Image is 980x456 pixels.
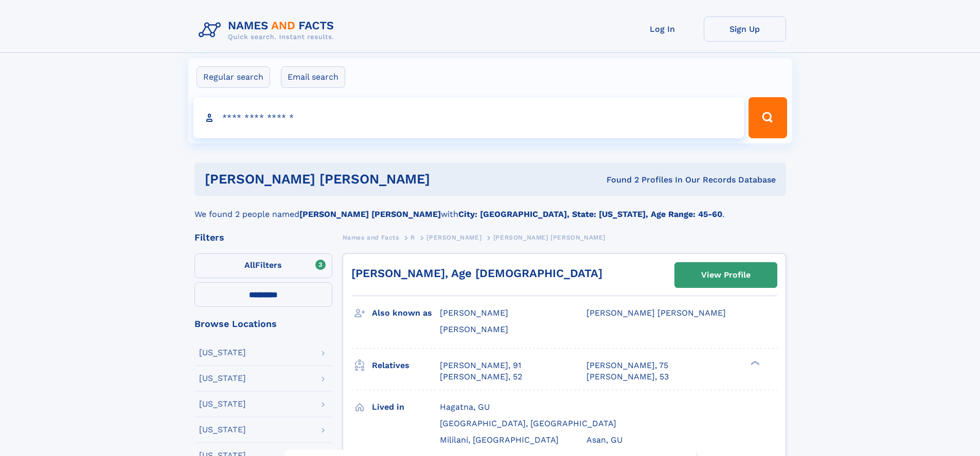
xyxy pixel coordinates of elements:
div: We found 2 people named with . [194,196,786,221]
b: [PERSON_NAME] [PERSON_NAME] [299,209,441,219]
div: Filters [194,233,332,242]
b: City: [GEOGRAPHIC_DATA], State: [US_STATE], Age Range: 45-60 [458,209,722,219]
label: Regular search [197,66,270,88]
div: ❯ [748,359,760,366]
span: [PERSON_NAME] [PERSON_NAME] [586,308,726,318]
span: [PERSON_NAME] [PERSON_NAME] [493,234,605,241]
div: View Profile [701,263,751,287]
a: Log In [621,16,704,42]
div: [US_STATE] [199,426,246,434]
span: R [411,234,415,241]
h3: Relatives [372,357,440,374]
span: Mililani, [GEOGRAPHIC_DATA] [440,435,559,445]
a: [PERSON_NAME], 75 [586,360,668,371]
a: Sign Up [704,16,786,42]
a: [PERSON_NAME] [426,231,482,244]
span: Asan, GU [586,435,622,445]
div: [US_STATE] [199,349,246,357]
span: [PERSON_NAME] [426,234,482,241]
a: Names and Facts [343,231,399,244]
a: [PERSON_NAME], 53 [586,371,669,382]
span: [PERSON_NAME] [440,324,508,334]
a: R [411,231,415,244]
h3: Lived in [372,398,440,416]
label: Filters [194,253,332,278]
a: View Profile [675,263,777,287]
button: Search Button [749,97,787,138]
a: [PERSON_NAME], 52 [440,371,522,382]
span: [PERSON_NAME] [440,308,508,318]
img: Logo Names and Facts [194,16,343,44]
h3: Also known as [372,304,440,322]
div: Browse Locations [194,319,332,329]
div: Found 2 Profiles In Our Records Database [518,174,776,186]
a: [PERSON_NAME], 91 [440,360,521,371]
a: [PERSON_NAME], Age [DEMOGRAPHIC_DATA] [351,267,602,280]
h1: [PERSON_NAME] [PERSON_NAME] [205,173,519,186]
span: Hagatna, GU [440,402,490,412]
div: [US_STATE] [199,400,246,408]
input: search input [193,97,744,138]
div: [US_STATE] [199,374,246,382]
span: All [244,260,255,270]
label: Email search [281,66,345,88]
span: [GEOGRAPHIC_DATA], [GEOGRAPHIC_DATA] [440,418,616,428]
